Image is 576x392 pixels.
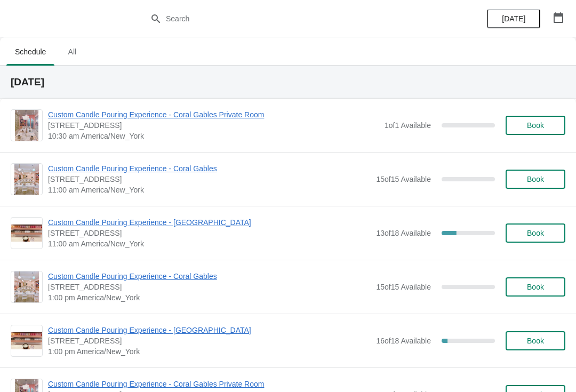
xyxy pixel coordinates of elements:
span: Custom Candle Pouring Experience - Coral Gables [48,163,371,174]
span: [STREET_ADDRESS] [48,228,371,238]
span: All [59,42,85,61]
img: Custom Candle Pouring Experience - Fort Lauderdale | 914 East Las Olas Boulevard, Fort Lauderdale... [11,225,42,242]
span: Custom Candle Pouring Experience - Coral Gables Private Room [48,109,379,120]
span: Book [527,175,544,183]
span: [STREET_ADDRESS] [48,282,371,292]
span: 16 of 18 Available [376,337,431,345]
span: 1:00 pm America/New_York [48,292,371,303]
span: 1 of 1 Available [385,121,431,130]
button: Book [506,277,565,297]
input: Search [165,9,432,28]
button: Book [506,223,565,243]
button: Book [506,331,565,350]
span: Custom Candle Pouring Experience - [GEOGRAPHIC_DATA] [48,217,371,228]
button: Book [506,170,565,189]
span: [STREET_ADDRESS] [48,335,371,346]
span: [DATE] [502,14,525,23]
span: Book [527,337,544,345]
span: 15 of 15 Available [376,283,431,291]
h2: [DATE] [11,77,565,87]
span: 15 of 15 Available [376,175,431,183]
span: [STREET_ADDRESS] [48,120,379,131]
span: Book [527,229,544,237]
span: Book [527,121,544,130]
span: [STREET_ADDRESS] [48,174,371,185]
span: Custom Candle Pouring Experience - [GEOGRAPHIC_DATA] [48,325,371,335]
span: Custom Candle Pouring Experience - Coral Gables Private Room [48,379,379,389]
span: 13 of 18 Available [376,229,431,237]
img: Custom Candle Pouring Experience - Coral Gables | 154 Giralda Avenue, Coral Gables, FL, USA | 1:0... [14,271,39,302]
span: 11:00 am America/New_York [48,238,371,249]
button: Book [506,116,565,135]
span: Book [527,283,544,291]
span: 10:30 am America/New_York [48,131,379,141]
span: Schedule [6,42,54,61]
span: 1:00 pm America/New_York [48,346,371,357]
img: Custom Candle Pouring Experience - Fort Lauderdale | 914 East Las Olas Boulevard, Fort Lauderdale... [11,332,42,350]
span: 11:00 am America/New_York [48,185,371,195]
button: [DATE] [487,9,540,28]
span: Custom Candle Pouring Experience - Coral Gables [48,271,371,282]
img: Custom Candle Pouring Experience - Coral Gables | 154 Giralda Avenue, Coral Gables, FL, USA | 11:... [14,164,39,195]
img: Custom Candle Pouring Experience - Coral Gables Private Room | 154 Giralda Avenue, Coral Gables, ... [15,110,38,141]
